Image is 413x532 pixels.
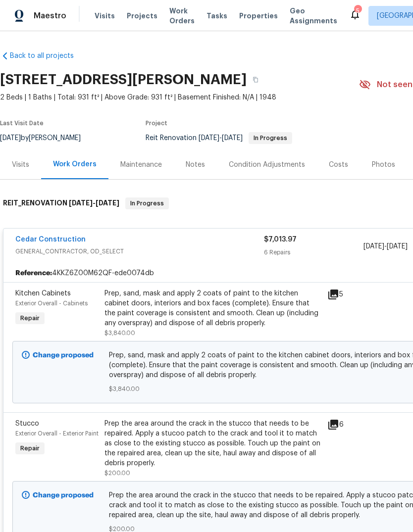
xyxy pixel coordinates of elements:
span: - [363,242,408,251]
span: [DATE] [387,243,408,250]
button: Copy Address [247,71,264,89]
span: Maestro [34,11,66,21]
div: Work Orders [53,159,97,169]
div: Maintenance [120,160,162,170]
div: Prep, sand, mask and apply 2 coats of paint to the kitchen cabinet doors, interiors and box faces... [104,289,321,328]
span: In Progress [250,135,291,141]
b: Reference: [15,268,52,278]
span: Exterior Overall - Exterior Paint [15,431,99,436]
span: [DATE] [363,243,384,250]
span: Geo Assignments [290,6,337,26]
span: Properties [239,11,278,21]
span: Visits [95,11,115,21]
div: 6 Repairs [264,247,363,257]
div: 5 [327,289,366,300]
span: [DATE] [96,199,119,206]
span: Work Orders [169,6,195,26]
span: [DATE] [69,199,93,206]
span: Kitchen Cabinets [15,290,71,297]
span: Projects [127,11,157,21]
div: Photos [372,160,395,170]
h6: REIT_RENOVATION [3,197,119,209]
span: Reit Renovation [146,135,292,142]
span: GENERAL_CONTRACTOR, OD_SELECT [15,246,264,256]
div: Visits [12,160,29,170]
div: Costs [329,160,348,170]
span: Project [146,120,167,126]
div: 5 [354,6,361,16]
span: Repair [16,313,44,323]
span: Tasks [206,12,227,19]
span: - [69,199,119,206]
span: Stucco [15,420,39,427]
span: $200.00 [104,470,130,476]
a: Cedar Construction [15,236,86,243]
div: Prep the area around the crack in the stucco that needs to be repaired. Apply a stucoo patch to t... [104,419,321,468]
span: In Progress [126,198,168,208]
b: Change proposed [33,352,94,359]
span: [DATE] [222,135,243,142]
span: $7,013.97 [264,236,297,243]
span: Exterior Overall - Cabinets [15,300,88,306]
span: Repair [16,443,44,453]
div: Condition Adjustments [229,160,305,170]
b: Change proposed [33,492,94,499]
span: $3,840.00 [104,330,135,336]
span: [DATE] [199,135,219,142]
div: Notes [186,160,205,170]
div: 6 [327,419,366,431]
span: - [199,135,243,142]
